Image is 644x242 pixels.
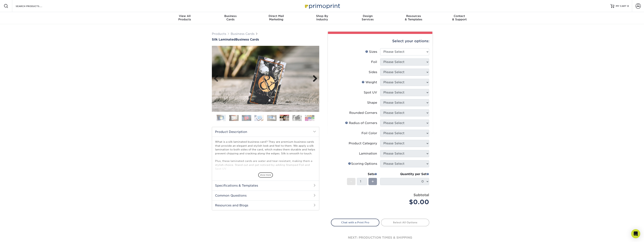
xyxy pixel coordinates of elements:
div: Shape [367,100,377,105]
a: Direct MailMarketing [253,12,299,24]
img: Silk Laminated 06 [212,46,319,112]
a: Business Cards [231,32,254,36]
div: Sizes [365,50,377,54]
a: Shop ByIndustry [299,12,345,24]
div: $0.00 [383,198,429,207]
div: Products [162,14,208,21]
input: SEARCH PRODUCTS..... [15,4,52,8]
img: Business Cards 08 [305,115,314,121]
h2: Common Questions [212,191,319,200]
span: 0 [627,5,629,7]
img: Primoprint [303,2,341,10]
a: View AllProducts [162,12,208,24]
span: Shop By [299,14,345,18]
span: + [371,179,374,184]
a: Silk LaminatedBusiness Cards [212,38,319,41]
img: Business Cards 07 [292,115,302,121]
h1: Business Cards [212,38,319,41]
div: Sides [369,70,377,74]
strong: Subtotal [414,193,429,197]
a: DesignServices [345,12,391,24]
p: What is a silk laminated business card? They are premium business cards that provide an elegant a... [215,140,316,201]
div: Marketing [253,14,299,21]
iframe: Google Customer Reviews [1,231,32,241]
span: View All [162,14,208,18]
span: MY CART [616,5,626,8]
div: Scoring Options [348,162,377,166]
a: Resources& Templates [391,12,436,24]
div: Foil Color [361,131,377,136]
div: Select your options: [331,34,429,48]
div: Product Category [349,141,377,146]
span: - [350,179,352,184]
div: & Support [436,14,482,21]
h2: Product Description [212,127,319,137]
span: Contact [436,14,482,18]
h2: Resources and Blogs [212,200,319,210]
img: Business Cards 04 [254,115,264,121]
span: Business [208,14,253,18]
div: Radius of Corners [345,121,377,125]
span: Design [345,14,391,18]
div: Rounded Corners [349,111,377,115]
a: Contact& Support [436,12,482,24]
div: Quantity per Set [380,172,429,176]
div: Industry [299,14,345,21]
div: Cards [208,14,253,21]
img: Business Cards 06 [280,115,289,121]
a: BusinessCards [208,12,253,24]
span: show more [258,172,273,178]
img: Business Cards 01 [217,113,226,123]
div: Sets [347,172,377,176]
span: Resources [391,14,436,18]
div: & Templates [391,14,436,21]
a: Select All Options [381,219,429,226]
div: Weight [362,80,377,85]
a: Chat with a Print Pro [331,219,379,226]
span: Direct Mail [253,14,299,18]
h2: Specifications & Templates [212,181,319,190]
div: Foil [371,60,377,64]
img: Business Cards 05 [267,115,276,121]
img: Business Cards 03 [242,115,251,121]
a: Products [212,32,226,36]
div: Services [345,14,391,21]
div: Open Intercom Messenger [631,229,640,238]
div: Spot UV [364,90,377,95]
div: Lamination [359,151,377,156]
span: Silk Laminated [212,38,235,41]
img: Business Cards 02 [229,115,239,121]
